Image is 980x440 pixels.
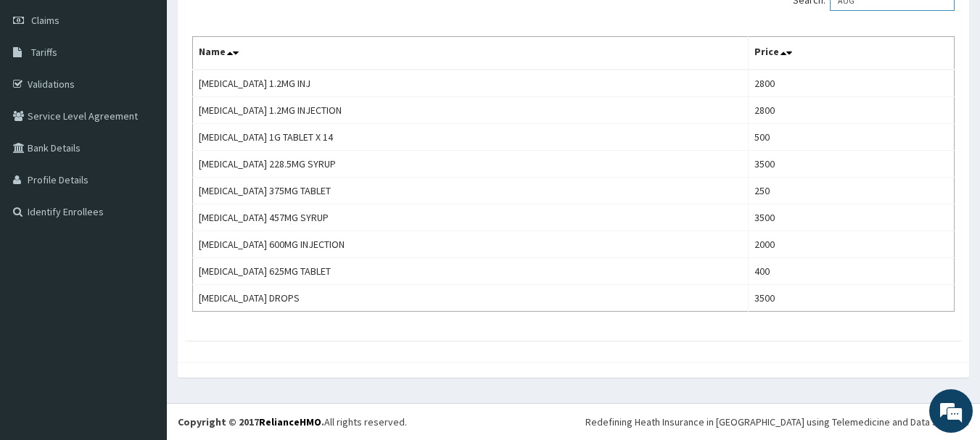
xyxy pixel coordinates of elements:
[259,415,321,428] a: RelianceHMO
[84,129,200,275] span: We're online!
[748,151,954,178] td: 3500
[167,403,980,440] footer: All rights reserved.
[748,97,954,124] td: 2800
[193,231,749,258] td: [MEDICAL_DATA] 600MG INJECTION
[7,289,276,340] textarea: Type your message and hit 'Enter'
[748,124,954,151] td: 500
[178,415,324,428] strong: Copyright © 2017 .
[193,37,749,70] th: Name
[193,178,749,204] td: [MEDICAL_DATA] 375MG TABLET
[748,37,954,70] th: Price
[31,14,59,27] span: Claims
[193,97,749,124] td: [MEDICAL_DATA] 1.2MG INJECTION
[193,70,749,97] td: [MEDICAL_DATA] 1.2MG INJ
[748,258,954,285] td: 400
[75,81,244,100] div: Chat with us now
[748,204,954,231] td: 3500
[748,231,954,258] td: 2000
[238,7,273,42] div: Minimize live chat window
[193,204,749,231] td: [MEDICAL_DATA] 457MG SYRUP
[193,258,749,285] td: [MEDICAL_DATA] 625MG TABLET
[193,124,749,151] td: [MEDICAL_DATA] 1G TABLET X 14
[27,72,59,109] img: d_794563401_company_1708531726252_794563401
[193,151,749,178] td: [MEDICAL_DATA] 228.5MG SYRUP
[748,285,954,312] td: 3500
[585,415,969,429] div: Redefining Heath Insurance in [GEOGRAPHIC_DATA] using Telemedicine and Data Science!
[748,178,954,204] td: 250
[748,70,954,97] td: 2800
[31,46,57,59] span: Tariffs
[193,285,749,312] td: [MEDICAL_DATA] DROPS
